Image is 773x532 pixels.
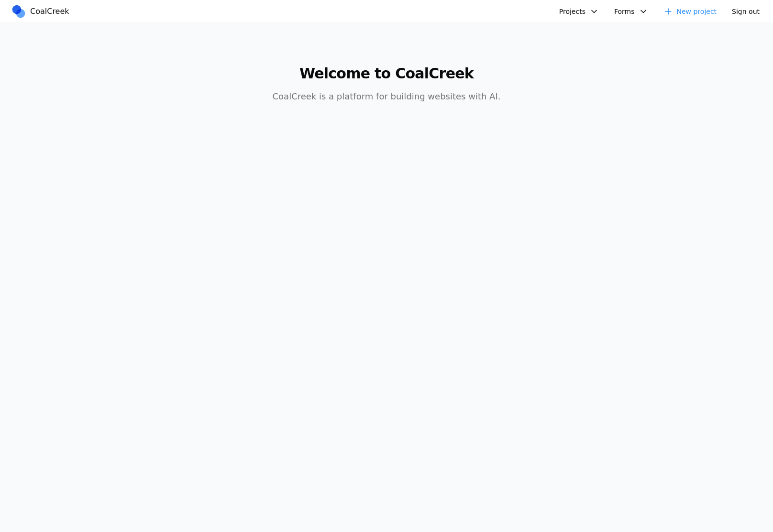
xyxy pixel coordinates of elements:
button: Sign out [726,4,765,19]
a: New project [658,4,723,19]
a: CoalCreek [11,4,73,19]
p: CoalCreek is a platform for building websites with AI. [203,90,570,103]
span: CoalCreek [30,6,69,17]
h1: Welcome to CoalCreek [203,65,570,82]
button: Forms [608,4,654,19]
button: Projects [553,4,605,19]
